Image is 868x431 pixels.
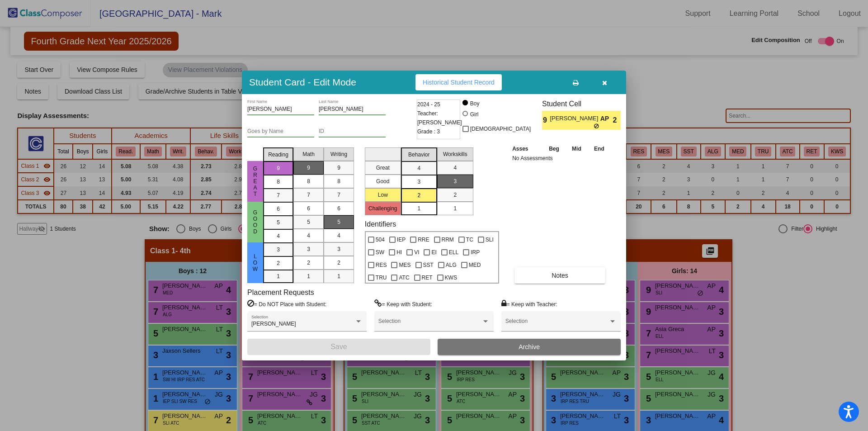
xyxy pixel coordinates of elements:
[277,164,280,172] span: 9
[510,144,542,154] th: Asses
[566,144,587,154] th: Mid
[453,177,457,185] span: 3
[453,191,457,199] span: 2
[337,245,340,253] span: 3
[442,234,454,245] span: RRM
[307,191,310,199] span: 7
[470,123,531,134] span: [DEMOGRAPHIC_DATA]
[417,127,440,136] span: Grade : 3
[542,99,621,108] h3: Student Cell
[399,272,409,283] span: ATC
[268,151,288,159] span: Reading
[453,204,457,213] span: 1
[330,150,347,158] span: Writing
[449,247,458,258] span: ELL
[277,259,280,267] span: 2
[417,204,420,213] span: 1
[307,177,310,185] span: 8
[307,259,310,267] span: 2
[445,272,457,283] span: KWS
[414,247,419,258] span: VI
[438,339,621,355] button: Archive
[251,209,259,235] span: Good
[337,191,340,199] span: 7
[408,151,429,159] span: Behavior
[550,114,600,123] span: [PERSON_NAME]
[247,128,314,135] input: goes by name
[337,204,340,213] span: 6
[417,164,420,172] span: 4
[302,150,315,158] span: Math
[247,288,314,297] label: Placement Requests
[486,234,494,245] span: SLI
[469,260,481,270] span: MED
[251,166,259,197] span: Great
[376,272,387,283] span: TRU
[277,205,280,213] span: 6
[542,115,550,126] span: 9
[307,204,310,213] span: 6
[376,234,385,245] span: 504
[422,272,433,283] span: RET
[446,260,457,270] span: ALG
[423,79,495,86] span: Historical Student Record
[337,218,340,226] span: 5
[471,247,480,258] span: IRP
[470,110,479,118] div: Girl
[376,247,384,258] span: SW
[247,299,326,308] label: = Do NOT Place with Student:
[376,260,387,270] span: RES
[466,234,473,245] span: TC
[519,343,540,350] span: Archive
[277,218,280,227] span: 5
[552,272,568,279] span: Notes
[470,99,480,108] div: Boy
[417,100,440,109] span: 2024 - 25
[399,260,410,270] span: MES
[307,272,310,280] span: 1
[542,144,566,154] th: Beg
[277,246,280,254] span: 3
[251,321,296,327] span: [PERSON_NAME]
[396,247,402,258] span: HI
[307,245,310,253] span: 3
[307,164,310,172] span: 9
[251,253,259,272] span: Low
[613,115,621,126] span: 2
[501,299,557,308] label: = Keep with Teacher:
[423,260,434,270] span: SST
[415,74,502,90] button: Historical Student Record
[247,339,430,355] button: Save
[514,267,605,284] button: Notes
[365,220,396,228] label: Identifiers
[337,232,340,240] span: 4
[277,191,280,199] span: 7
[277,232,280,240] span: 4
[417,178,420,186] span: 3
[417,191,420,199] span: 2
[277,272,280,280] span: 1
[417,109,462,127] span: Teacher: [PERSON_NAME]
[330,343,347,350] span: Save
[337,164,340,172] span: 9
[307,232,310,240] span: 4
[337,177,340,185] span: 8
[418,234,429,245] span: RRE
[453,164,457,172] span: 4
[510,154,611,163] td: No Assessments
[397,234,406,245] span: IEP
[443,150,467,158] span: Workskills
[588,144,611,154] th: End
[277,178,280,186] span: 8
[249,76,356,88] h3: Student Card - Edit Mode
[600,114,613,123] span: AP
[337,259,340,267] span: 2
[431,247,436,258] span: EI
[307,218,310,226] span: 5
[337,272,340,280] span: 1
[374,299,432,308] label: = Keep with Student:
